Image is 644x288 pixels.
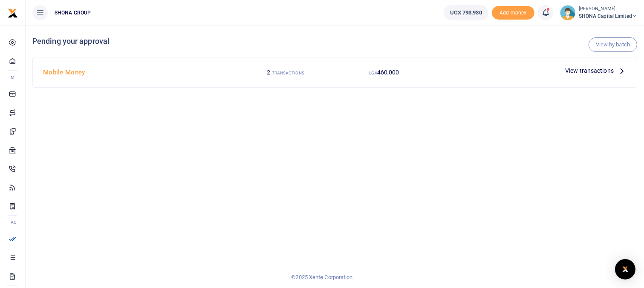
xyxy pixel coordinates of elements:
[615,259,635,279] div: Open Intercom Messenger
[492,6,534,20] span: Add money
[377,69,399,76] span: 460,000
[267,69,270,76] span: 2
[579,6,637,13] small: [PERSON_NAME]
[8,9,18,16] a: logo-small logo-large logo-large
[272,71,304,75] small: TRANSACTIONS
[450,9,482,17] span: UGX 793,930
[492,9,534,15] a: Add money
[579,12,637,20] span: SHONA Capital Limited
[444,5,488,20] a: UGX 793,930
[32,37,637,46] h4: Pending your approval
[8,8,18,18] img: logo-small
[369,71,377,75] small: UGX
[589,37,637,52] a: View by batch
[560,5,575,20] img: profile-user
[51,9,94,17] span: SHONA GROUP
[560,5,637,20] a: profile-user [PERSON_NAME] SHONA Capital Limited
[43,68,233,77] h4: Mobile Money
[7,215,18,229] li: Ac
[440,5,492,20] li: Wallet ballance
[7,70,18,84] li: M
[492,6,534,20] li: Toup your wallet
[565,66,614,75] span: View transactions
